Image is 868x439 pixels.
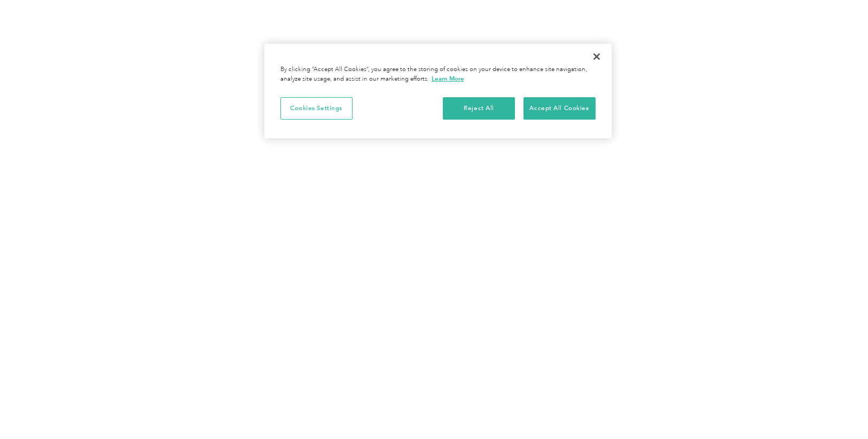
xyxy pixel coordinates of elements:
[523,97,596,120] button: Accept All Cookies
[585,45,608,68] button: Close
[264,44,612,138] div: Privacy
[264,44,612,138] div: Cookie banner
[443,97,515,120] button: Reject All
[280,65,596,84] div: By clicking “Accept All Cookies”, you agree to the storing of cookies on your device to enhance s...
[432,75,464,82] a: More information about your privacy, opens in a new tab
[280,97,353,120] button: Cookies Settings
